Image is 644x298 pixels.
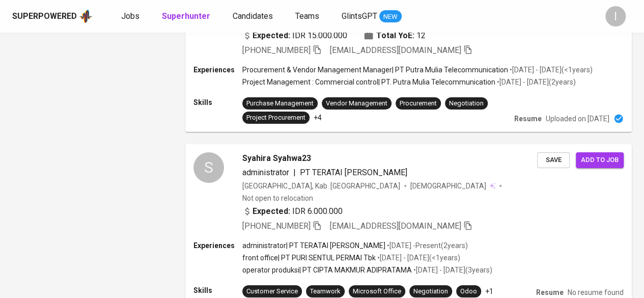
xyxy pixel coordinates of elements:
span: Jobs [121,11,139,21]
p: Experiences [193,65,242,75]
span: Add to job [581,154,619,166]
p: Procurement & Vendor Management Manager | PT Putra Mulia Telecommunication [242,65,508,75]
div: Customer Service [246,287,298,296]
div: Odoo [460,287,477,296]
span: administrator [242,168,289,177]
span: PT TERATAI [PERSON_NAME] [300,168,407,177]
p: Uploaded on [DATE] [546,114,609,124]
p: +1 [485,286,493,296]
p: Experiences [193,240,242,251]
b: Superhunter [162,11,210,21]
div: Negotiation [449,99,484,109]
b: Expected: [253,30,290,42]
span: [DEMOGRAPHIC_DATA] [410,181,488,191]
div: Negotiation [413,287,448,296]
p: Project Management : Commercial control | PT. Putra Mulia Telecommunication [242,77,495,87]
div: Microsoft Office [353,287,401,296]
span: Syahira Syahwa23 [242,152,311,165]
a: Superpoweredapp logo [12,9,93,24]
p: Skills [193,285,242,295]
a: Teams [295,10,321,23]
span: [EMAIL_ADDRESS][DOMAIN_NAME] [330,221,461,231]
p: front office | PT PURI SENTUL PERMAI Tbk [242,253,376,263]
span: [PHONE_NUMBER] [242,45,311,55]
div: I [605,6,626,26]
p: • [DATE] - [DATE] ( 3 years ) [412,265,492,275]
span: Teams [295,11,319,21]
div: S [193,152,224,183]
p: Not open to relocation [242,193,313,203]
div: Vendor Management [326,99,387,109]
div: IDR 6.000.000 [242,205,343,218]
p: +4 [314,113,322,123]
a: Jobs [121,10,142,23]
b: Total YoE: [376,30,414,42]
a: GlintsGPT NEW [342,10,402,23]
div: [GEOGRAPHIC_DATA], Kab. [GEOGRAPHIC_DATA] [242,181,400,191]
div: Purchase Management [246,99,314,109]
a: Candidates [233,10,275,23]
span: [EMAIL_ADDRESS][DOMAIN_NAME] [330,45,461,55]
p: • [DATE] - [DATE] ( <1 years ) [508,65,593,75]
span: Save [542,154,565,166]
button: Add to job [576,152,624,168]
span: | [293,167,296,179]
span: Candidates [233,11,273,21]
span: 12 [416,30,426,42]
b: Expected: [253,205,290,218]
p: • [DATE] - [DATE] ( <1 years ) [376,253,460,263]
span: [PHONE_NUMBER] [242,221,311,231]
button: Save [537,152,570,168]
div: Teamwork [310,287,341,296]
span: GlintsGPT [342,11,377,21]
img: app logo [79,9,93,24]
div: Project Procurement [246,113,305,123]
p: operator produksi | PT CIPTA MAKMUR ADIPRATAMA [242,265,412,275]
div: IDR 15.000.000 [242,30,347,42]
div: Procurement [400,99,437,109]
p: Skills [193,97,242,107]
p: Resume [514,114,542,124]
a: Superhunter [162,10,212,23]
span: NEW [379,12,402,22]
p: administrator | PT TERATAI [PERSON_NAME] [242,240,385,251]
p: No resume found [568,287,624,297]
p: Resume [536,287,564,297]
p: • [DATE] - [DATE] ( 2 years ) [495,77,576,87]
p: • [DATE] - Present ( 2 years ) [385,240,468,251]
div: Superpowered [12,11,77,22]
